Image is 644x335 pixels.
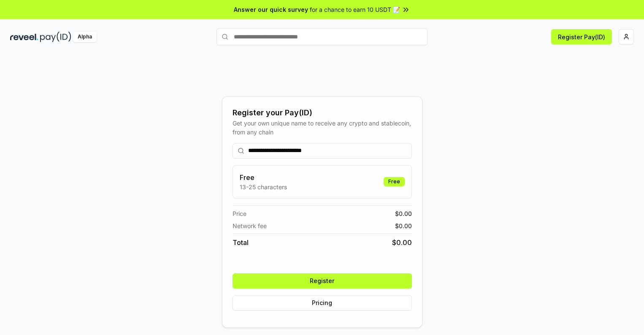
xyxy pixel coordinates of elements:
[234,5,308,14] span: Answer our quick survey
[233,295,412,310] button: Pricing
[40,32,71,42] img: pay_id
[310,5,400,14] span: for a chance to earn 10 USDT 📝
[240,182,287,191] p: 13-25 characters
[233,119,412,136] div: Get your own unique name to receive any crypto and stablecoin, from any chain
[233,273,412,289] button: Register
[233,237,249,248] span: Total
[395,221,412,230] span: $ 0.00
[240,172,287,182] h3: Free
[551,29,612,44] button: Register Pay(ID)
[10,32,38,42] img: reveel_dark
[73,32,97,42] div: Alpha
[233,221,267,230] span: Network fee
[233,209,246,218] span: Price
[384,177,405,186] div: Free
[233,107,412,119] div: Register your Pay(ID)
[392,237,412,248] span: $ 0.00
[395,209,412,218] span: $ 0.00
